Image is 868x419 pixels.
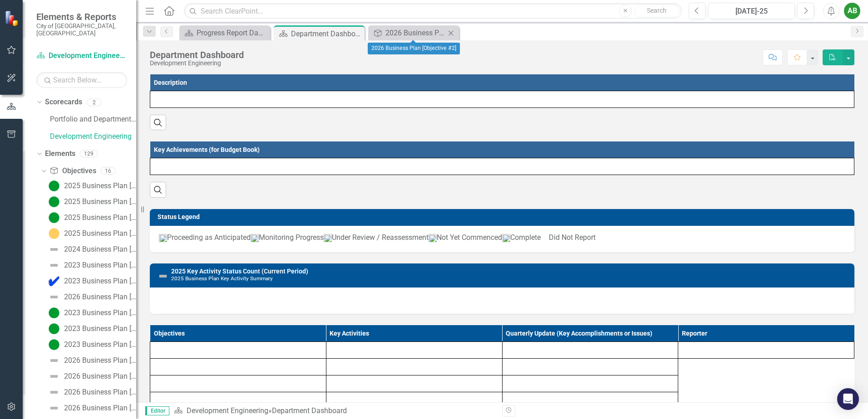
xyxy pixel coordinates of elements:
[184,3,682,19] input: Search ClearPoint...
[46,353,136,368] a: 2026 Business Plan [Objective #1]
[46,401,136,415] a: 2026 Business Plan [Objective #4]
[49,403,59,414] img: Not Defined
[46,369,136,384] a: 2026 Business Plan [Objective #2]
[45,149,75,159] a: Elements
[50,132,136,142] a: Development Engineering
[634,5,680,17] button: Search
[159,234,167,242] img: ProceedingGreen.png
[64,182,136,190] div: 2025 Business Plan [Executive Summary]
[647,7,666,14] span: Search
[197,27,268,39] div: Progress Report Dashboard
[49,244,59,255] img: Not Defined
[36,11,127,22] span: Elements & Reports
[36,72,127,88] input: Search Below...
[46,290,136,304] a: 2026 Business Plan [Executive Summary]
[272,406,347,415] div: Department Dashboard
[502,234,510,242] img: Complete_icon.png
[158,214,850,220] h3: Status Legend
[171,268,308,275] a: 2025 Key Activity Status Count (Current Period)
[64,214,136,222] div: 2025 Business Plan [Objective #2]
[158,271,168,282] img: Not Defined
[837,388,859,410] div: Open Intercom Messenger
[101,167,115,175] div: 16
[251,234,259,242] img: Monitoring.png
[368,43,460,54] div: 2026 Business Plan [Objective #2]
[385,27,445,39] div: 2026 Business Plan [Objective #2]
[49,196,59,207] img: Proceeding as Anticipated
[49,371,59,382] img: Not Defined
[150,60,244,67] div: Development Engineering
[49,212,59,223] img: Proceeding as Anticipated
[49,339,59,350] img: Proceeding as Anticipated
[324,234,332,242] img: UnderReview.png
[45,97,82,107] a: Scorecards
[46,337,136,352] a: 2023 Business Plan [Objective #4]
[46,385,136,400] a: 2026 Business Plan [Objective #3]
[4,10,21,26] img: ClearPoint Strategy
[46,226,136,241] a: 2025 Business Plan [Objective #3]
[291,28,362,39] div: Department Dashboard
[711,6,792,17] div: [DATE]-25
[49,323,59,334] img: Proceeding as Anticipated
[46,195,136,209] a: 2025 Business Plan [Objective #1]
[49,307,59,318] img: Proceeding as Anticipated
[64,229,136,238] div: 2025 Business Plan [Objective #3]
[36,22,127,37] small: City of [GEOGRAPHIC_DATA], [GEOGRAPHIC_DATA]
[46,179,136,193] a: 2025 Business Plan [Executive Summary]
[80,150,98,158] div: 129
[49,355,59,366] img: Not Defined
[64,404,136,412] div: 2026 Business Plan [Objective #4]
[145,406,169,415] span: Editor
[64,372,136,380] div: 2026 Business Plan [Objective #2]
[64,309,136,317] div: 2023 Business Plan [Objective #2]
[182,27,268,39] a: Progress Report Dashboard
[87,98,101,106] div: 2
[844,3,860,19] button: AB
[429,234,437,242] img: NotYet.png
[49,166,96,176] a: Objectives
[171,275,273,282] small: 2025 Business Plan Key Activity Summary
[64,293,136,301] div: 2026 Business Plan [Executive Summary]
[64,245,136,253] div: 2024 Business Plan [Executive Summary]
[187,406,268,415] a: Development Engineering
[49,228,59,239] img: Monitoring Progress
[370,27,445,39] a: 2026 Business Plan [Objective #2]
[64,261,136,269] div: 2023 Business Plan [Executive Summary]
[64,277,136,285] div: 2023 Business Plan [Objective #1]
[708,3,795,19] button: [DATE]-25
[541,236,549,240] img: DidNotReport.png
[46,258,136,273] a: 2023 Business Plan [Executive Summary]
[64,325,136,333] div: 2023 Business Plan [Objective #3]
[49,276,59,287] img: Complete
[49,292,59,302] img: Not Defined
[64,388,136,396] div: 2026 Business Plan [Objective #3]
[150,50,244,60] div: Department Dashboard
[46,322,136,336] a: 2023 Business Plan [Objective #3]
[46,306,136,320] a: 2023 Business Plan [Objective #2]
[174,406,495,416] div: »
[64,341,136,349] div: 2023 Business Plan [Objective #4]
[46,274,136,288] a: 2023 Business Plan [Objective #1]
[64,198,136,206] div: 2025 Business Plan [Objective #1]
[36,51,127,61] a: Development Engineering
[159,233,845,243] p: Proceeding as Anticipated Monitoring Progress Under Review / Reassessment Not Yet Commenced Compl...
[46,210,136,225] a: 2025 Business Plan [Objective #2]
[46,242,136,257] a: 2024 Business Plan [Executive Summary]
[49,387,59,398] img: Not Defined
[64,356,136,365] div: 2026 Business Plan [Objective #1]
[49,180,59,191] img: Proceeding as Anticipated
[50,114,136,125] a: Portfolio and Department Scorecards
[49,260,59,271] img: Not Defined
